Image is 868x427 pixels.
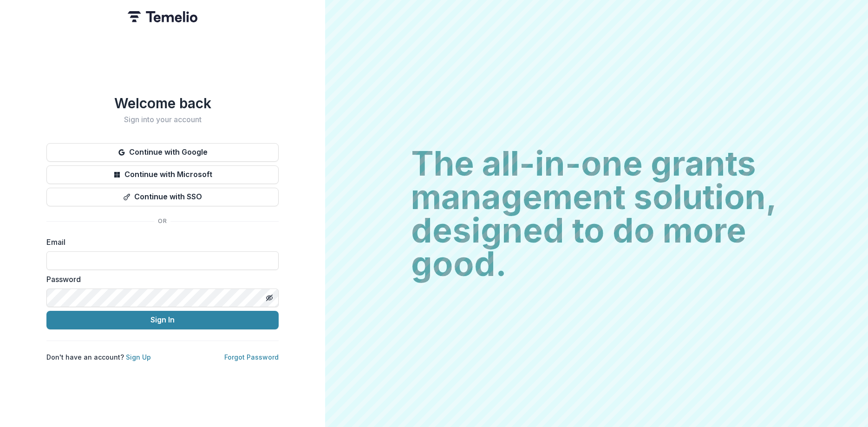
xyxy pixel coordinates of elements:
[46,95,279,112] h1: Welcome back
[46,352,151,362] p: Don't have an account?
[46,236,273,248] label: Email
[128,11,197,22] img: Temelio
[224,353,279,361] a: Forgot Password
[46,311,279,329] button: Sign In
[46,165,279,184] button: Continue with Microsoft
[262,290,277,305] button: Toggle password visibility
[46,274,273,285] label: Password
[46,188,279,206] button: Continue with SSO
[126,353,151,361] a: Sign Up
[46,115,279,124] h2: Sign into your account
[46,143,279,162] button: Continue with Google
